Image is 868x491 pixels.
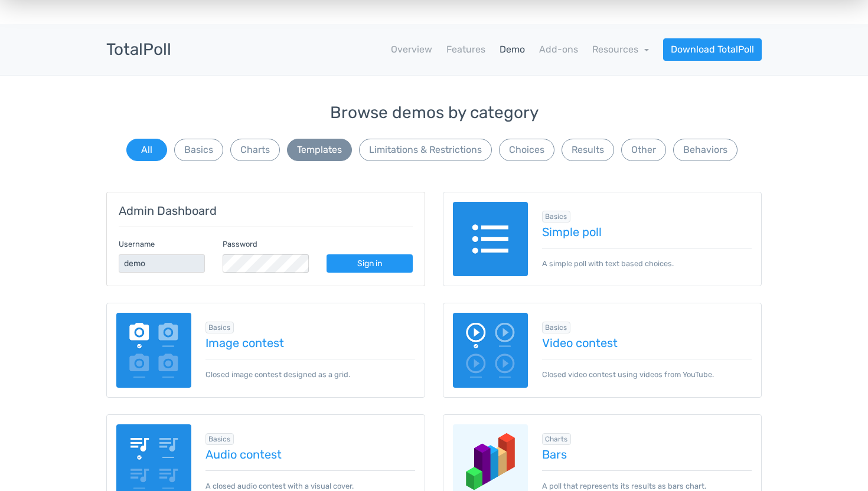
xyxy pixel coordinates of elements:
[359,139,492,161] button: Limitations & Restrictions
[391,42,432,57] a: Overview
[453,313,528,388] img: video-poll.png
[106,41,171,59] h3: TotalPoll
[446,42,485,57] a: Features
[205,433,234,445] span: Browse all in Basics
[453,202,528,277] img: text-poll.png
[500,42,525,57] a: Demo
[673,139,738,161] button: Behaviors
[106,104,762,122] h3: Browse demos by category
[230,139,280,161] button: Charts
[542,448,752,461] a: Bars
[119,238,155,250] label: Username
[542,225,752,238] a: Simple poll
[542,248,752,269] p: A simple poll with text based choices.
[205,448,416,461] a: Audio contest
[542,211,571,222] span: Browse all in Basics
[126,139,167,161] button: All
[205,336,416,349] a: Image contest
[562,139,614,161] button: Results
[539,42,578,57] a: Add-ons
[223,238,257,250] label: Password
[621,139,666,161] button: Other
[542,336,752,349] a: Video contest
[663,38,762,61] a: Download TotalPoll
[287,139,352,161] button: Templates
[542,359,752,380] p: Closed video contest using videos from YouTube.
[542,433,572,445] span: Browse all in Charts
[499,139,554,161] button: Choices
[542,322,571,333] span: Browse all in Basics
[205,359,416,380] p: Closed image contest designed as a grid.
[119,204,413,217] h5: Admin Dashboard
[205,322,234,333] span: Browse all in Basics
[116,313,191,388] img: image-poll.png
[592,44,649,55] a: Resources
[327,254,413,273] a: Sign in
[174,139,223,161] button: Basics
